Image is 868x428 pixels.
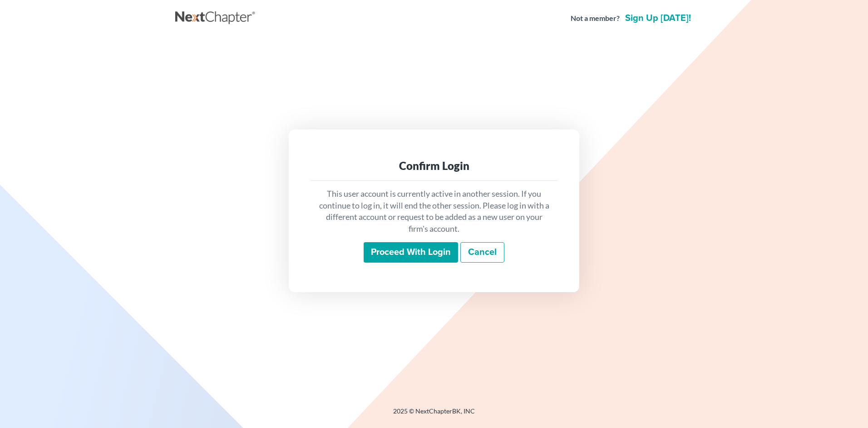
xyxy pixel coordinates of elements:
a: Sign up [DATE]! [623,14,693,23]
strong: Not a member? [571,13,620,24]
a: Cancel [460,242,504,263]
input: Proceed with login [364,242,458,263]
div: Confirm Login [318,159,550,173]
div: 2025 © NextChapterBK, INC [175,407,693,423]
p: This user account is currently active in another session. If you continue to log in, it will end ... [318,188,550,235]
